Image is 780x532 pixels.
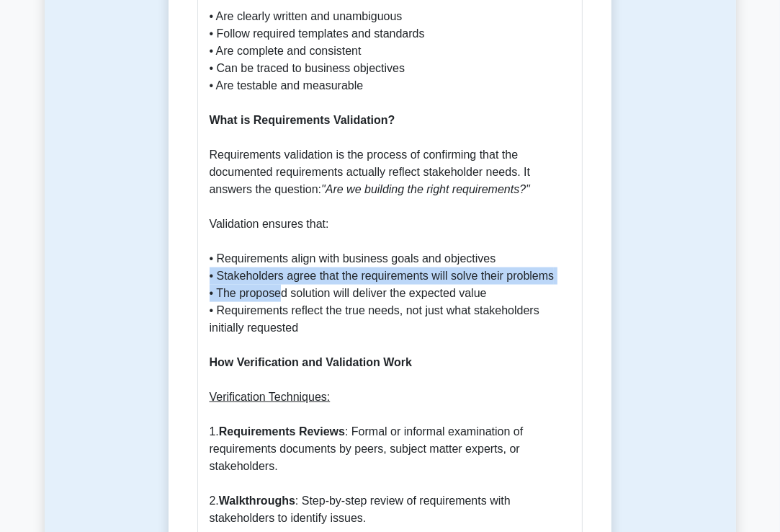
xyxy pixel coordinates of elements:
[210,391,331,403] u: Verification Techniques:
[210,356,413,368] b: How Verification and Validation Work
[219,425,345,438] b: Requirements Reviews
[210,114,395,126] b: What is Requirements Validation?
[219,495,295,507] b: Walkthroughs
[321,183,530,195] i: "Are we building the right requirements?"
